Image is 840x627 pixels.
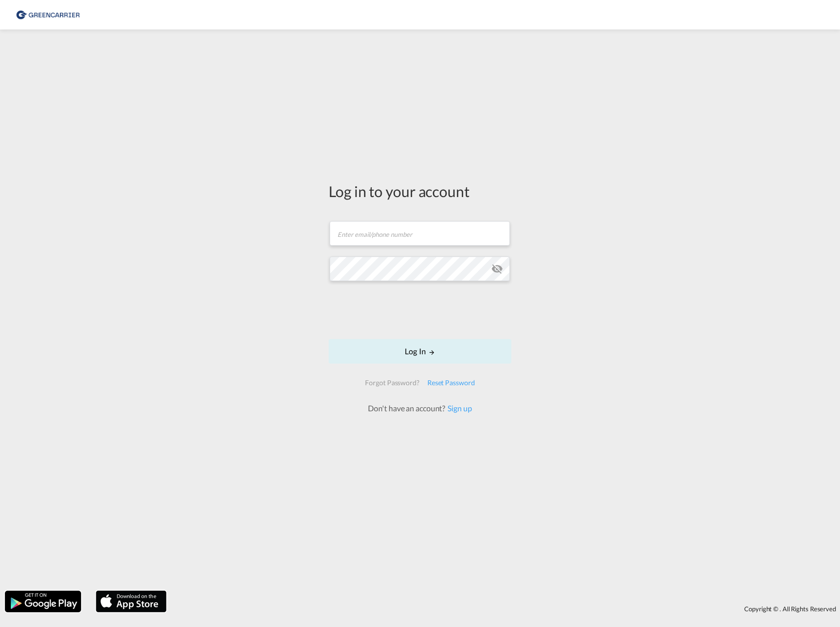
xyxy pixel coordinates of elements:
[15,4,81,26] img: 609dfd708afe11efa14177256b0082fb.png
[329,181,511,201] div: Log in to your account
[361,374,423,392] div: Forgot Password?
[423,374,479,392] div: Reset Password
[4,590,82,613] img: google.png
[329,339,511,364] button: LOGIN
[357,403,482,414] div: Don't have an account?
[171,600,840,617] div: Copyright © . All Rights Reserved
[445,403,472,413] a: Sign up
[345,291,495,329] iframe: reCAPTCHA
[330,221,510,246] input: Enter email/phone number
[95,590,168,613] img: apple.png
[491,263,503,275] md-icon: icon-eye-off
